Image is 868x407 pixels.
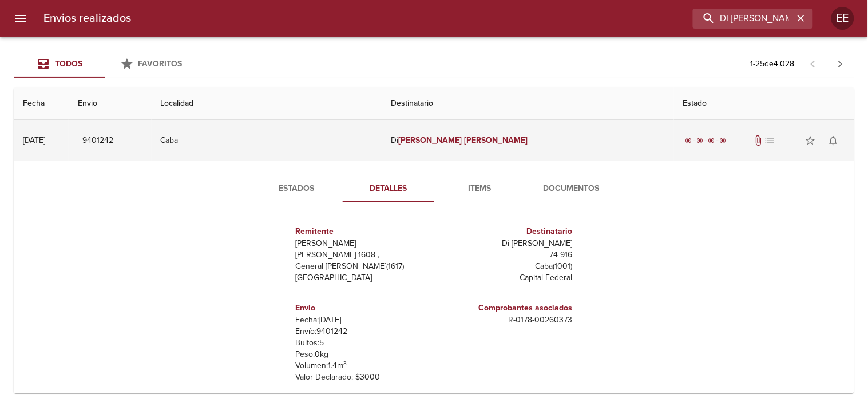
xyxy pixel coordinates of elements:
[439,225,573,238] h6: Destinatario
[152,120,382,161] td: Caba
[831,7,854,30] div: EE
[708,137,715,144] span: radio_button_checked
[399,135,462,145] em: [PERSON_NAME]
[685,137,692,144] span: radio_button_checked
[23,135,45,145] div: [DATE]
[296,249,430,261] p: [PERSON_NAME] 1608 ,
[350,182,427,196] span: Detalles
[296,360,430,372] p: Volumen: 1.4 m
[439,238,573,249] p: Di [PERSON_NAME]
[751,58,795,70] p: 1 - 25 de 4.028
[43,9,131,27] h6: Envios realizados
[752,135,764,146] span: Tiene documentos adjuntos
[69,87,151,120] th: Envio
[827,50,854,78] span: Pagina siguiente
[439,261,573,272] p: Caba ( 1001 )
[799,58,827,69] span: Pagina anterior
[720,137,727,144] span: radio_button_checked
[14,87,69,120] th: Fecha
[152,87,382,120] th: Localidad
[799,129,822,152] button: Agregar a favoritos
[296,261,430,272] p: General [PERSON_NAME] ( 1617 )
[251,175,617,202] div: Tabs detalle de guia
[822,129,845,152] button: Activar notificaciones
[693,9,794,29] input: buscar
[439,302,573,314] h6: Comprobantes asociados
[441,182,519,196] span: Items
[78,130,118,151] button: 9401242
[296,326,430,337] p: Envío: 9401242
[828,135,839,146] span: notifications_none
[683,135,729,146] div: Entregado
[296,302,430,314] h6: Envio
[296,337,430,349] p: Bultos: 5
[382,120,674,161] td: Di
[464,135,528,145] em: [PERSON_NAME]
[697,137,704,144] span: radio_button_checked
[296,238,430,249] p: [PERSON_NAME]
[138,59,183,69] span: Favoritos
[7,5,34,32] button: menu
[439,272,573,284] p: Capital Federal
[439,249,573,261] p: 74 916
[439,314,573,326] p: R - 0178 - 00260373
[14,50,197,78] div: Tabs Envios
[764,135,775,146] span: No tiene pedido asociado
[82,134,113,148] span: 9401242
[296,314,430,326] p: Fecha: [DATE]
[674,87,854,120] th: Estado
[533,182,611,196] span: Documentos
[831,7,854,30] div: Abrir información de usuario
[344,360,347,367] sup: 3
[296,372,430,383] p: Valor Declarado: $ 3000
[296,225,430,238] h6: Remitente
[296,272,430,284] p: [GEOGRAPHIC_DATA]
[805,135,817,146] span: star_border
[55,59,82,69] span: Todos
[258,182,336,196] span: Estados
[296,349,430,360] p: Peso: 0 kg
[382,87,674,120] th: Destinatario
